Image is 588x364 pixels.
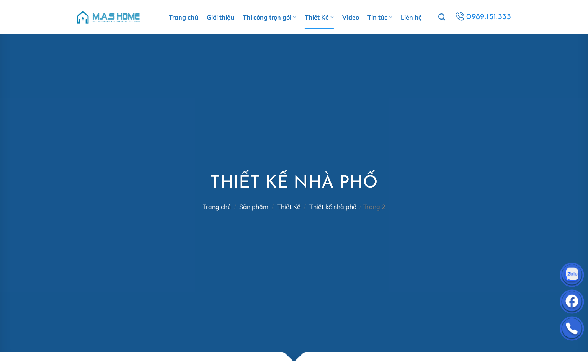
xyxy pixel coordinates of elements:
a: Giới thiệu [207,6,234,29]
span: / [359,203,361,211]
img: Facebook [560,291,583,314]
a: Thi công trọn gói [243,6,296,29]
a: Tìm kiếm [438,9,445,25]
a: Liên hệ [401,6,422,29]
a: 0989.151.333 [454,10,512,24]
img: M.A.S HOME – Tổng Thầu Thiết Kế Và Xây Nhà Trọn Gói [76,6,141,29]
nav: Trang 2 [203,203,385,211]
a: Thiết Kế [277,203,301,211]
span: 0989.151.333 [466,11,511,24]
a: Thiết kế nhà phố [309,203,356,211]
a: Trang chủ [169,6,198,29]
span: / [272,203,274,211]
a: Trang chủ [203,203,231,211]
a: Tin tức [367,6,392,29]
img: Zalo [560,264,583,287]
a: Thiết Kế [305,6,334,29]
span: / [234,203,236,211]
a: Sản phẩm [239,203,268,211]
span: / [304,203,306,211]
h1: Thiết kế nhà phố [203,172,385,195]
a: Video [342,6,359,29]
img: Phone [560,318,583,341]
